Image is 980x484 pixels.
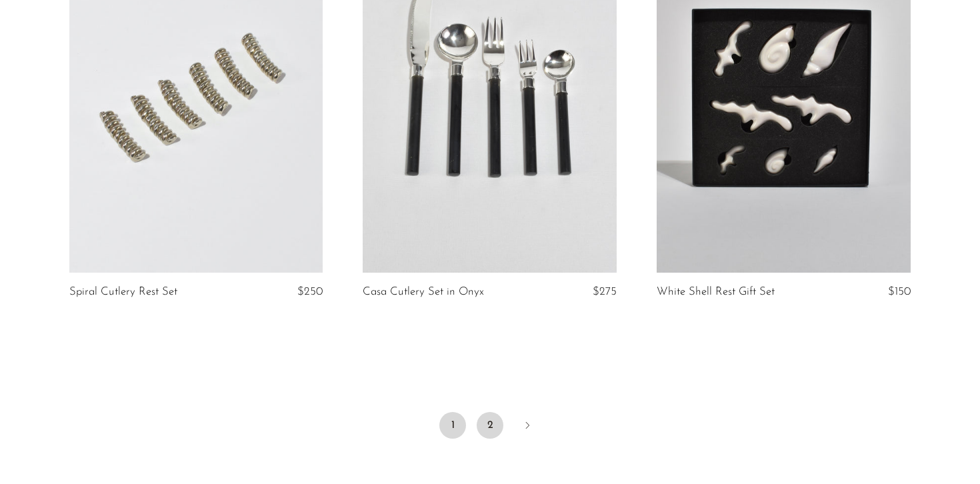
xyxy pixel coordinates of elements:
[888,286,911,297] span: $150
[297,286,323,297] span: $250
[69,286,177,298] a: Spiral Cutlery Rest Set
[657,286,775,298] a: White Shell Rest Gift Set
[593,286,617,297] span: $275
[439,412,466,439] span: 1
[514,412,541,441] a: Next
[477,412,503,439] a: 2
[363,286,484,298] a: Casa Cutlery Set in Onyx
